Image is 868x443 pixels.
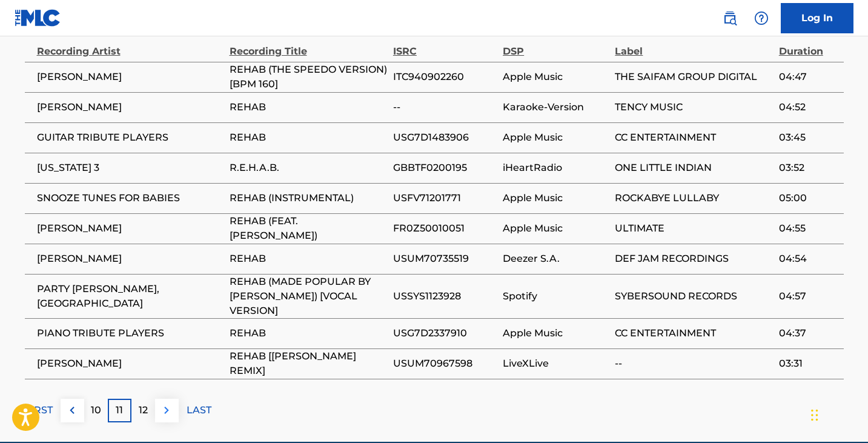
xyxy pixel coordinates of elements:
[779,100,838,115] span: 04:52
[779,356,838,371] span: 03:31
[91,403,101,418] p: 10
[230,191,387,205] span: REHAB (INSTRUMENTAL)
[65,403,79,418] img: left
[230,161,387,175] span: R.E.H.A.B.
[393,100,497,115] span: --
[37,326,224,341] span: PIANO TRIBUTE PLAYERS
[779,32,838,59] div: Duration
[37,282,224,311] span: PARTY [PERSON_NAME], [GEOGRAPHIC_DATA]
[37,130,224,145] span: GUITAR TRIBUTE PLAYERS
[779,289,838,304] span: 04:57
[393,161,497,175] span: GBBTF0200195
[139,403,148,418] p: 12
[615,70,772,84] span: THE SAIFAM GROUP DIGITAL
[393,191,497,205] span: USFV71201771
[393,289,497,304] span: USSYS1123928
[779,191,838,205] span: 05:00
[393,251,497,266] span: USUM70735519
[615,326,772,341] span: CC ENTERTAINMENT
[37,251,224,266] span: [PERSON_NAME]
[503,251,609,266] span: Deezer S.A.
[615,289,772,304] span: SYBERSOUND RECORDS
[503,289,609,304] span: Spotify
[615,32,772,59] div: Label
[230,32,387,59] div: Recording Title
[615,130,772,145] span: CC ENTERTAINMENT
[37,191,224,205] span: SNOOZE TUNES FOR BABIES
[503,326,609,341] span: Apple Music
[116,403,123,418] p: 11
[779,130,838,145] span: 03:45
[749,6,774,30] div: Help
[807,385,868,443] iframe: Chat Widget
[37,356,224,371] span: [PERSON_NAME]
[503,70,609,84] span: Apple Music
[159,403,174,418] img: right
[779,221,838,236] span: 04:55
[37,32,224,59] div: Recording Artist
[615,356,772,371] span: --
[503,100,609,115] span: Karaoke-Version
[781,3,853,33] a: Log In
[187,403,211,418] p: LAST
[230,251,387,266] span: REHAB
[503,161,609,175] span: iHeartRadio
[37,161,224,175] span: [US_STATE] 3
[37,100,224,115] span: [PERSON_NAME]
[779,326,838,341] span: 04:37
[393,130,497,145] span: USG7D1483906
[230,349,387,378] span: REHAB [[PERSON_NAME] REMIX]
[811,397,818,433] div: Drag
[718,6,742,30] a: Public Search
[754,11,769,25] img: help
[503,356,609,371] span: LiveXLive
[503,130,609,145] span: Apple Music
[230,62,387,92] span: REHAB (THE SPEEDO VERSION) [BPM 160]
[723,11,737,25] img: search
[779,161,838,175] span: 03:52
[37,221,224,236] span: [PERSON_NAME]
[779,70,838,84] span: 04:47
[503,221,609,236] span: Apple Music
[230,275,387,318] span: REHAB (MADE POPULAR BY [PERSON_NAME]) [VOCAL VERSION]
[230,326,387,341] span: REHAB
[779,251,838,266] span: 04:54
[393,221,497,236] span: FR0Z50010051
[615,161,772,175] span: ONE LITTLE INDIAN
[15,9,61,27] img: MLC Logo
[393,326,497,341] span: USG7D2337910
[615,100,772,115] span: TENCY MUSIC
[615,251,772,266] span: DEF JAM RECORDINGS
[230,214,387,243] span: REHAB (FEAT. [PERSON_NAME])
[503,32,609,59] div: DSP
[393,70,497,84] span: ITC940902260
[393,356,497,371] span: USUM70967598
[230,100,387,115] span: REHAB
[615,191,772,205] span: ROCKABYE LULLABY
[25,403,53,418] p: FIRST
[37,70,224,84] span: [PERSON_NAME]
[615,221,772,236] span: ULTIMATE
[503,191,609,205] span: Apple Music
[230,130,387,145] span: REHAB
[393,32,497,59] div: ISRC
